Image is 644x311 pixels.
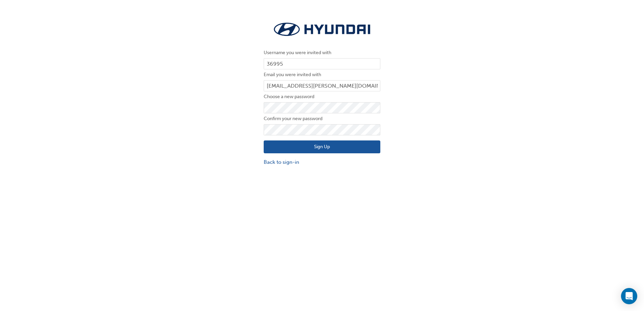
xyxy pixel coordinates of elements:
img: Trak [264,20,380,39]
button: Sign Up [264,140,380,153]
label: Choose a new password [264,93,380,101]
label: Confirm your new password [264,115,380,123]
label: Email you were invited with [264,71,380,79]
a: Back to sign-in [264,158,380,166]
input: Username [264,58,380,70]
label: Username you were invited with [264,49,380,57]
div: Open Intercom Messenger [621,288,637,304]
